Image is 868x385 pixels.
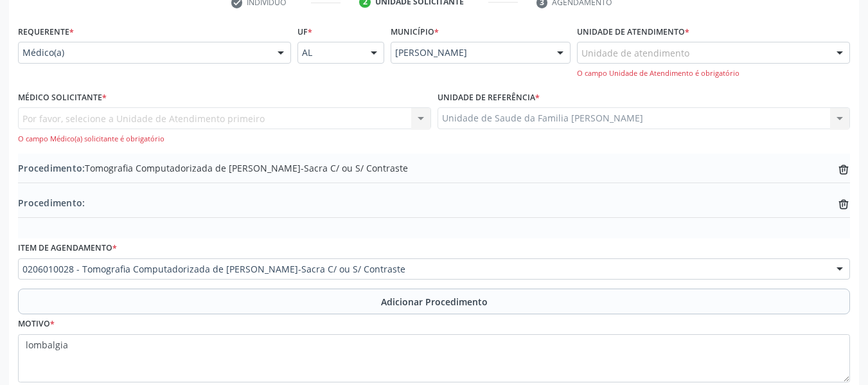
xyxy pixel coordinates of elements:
[391,22,439,42] label: Município
[18,22,74,42] label: Requerente
[22,263,824,276] span: 0206010028 - Tomografia Computadorizada de [PERSON_NAME]-Sacra C/ ou S/ Contraste
[438,88,540,108] label: Unidade de referência
[395,46,544,59] span: [PERSON_NAME]
[381,295,488,309] span: Adicionar Procedimento
[18,134,431,145] div: O campo Médico(a) solicitante é obrigatório
[581,46,689,60] span: Unidade de atendimento
[18,289,850,314] button: Adicionar Procedimento
[18,314,55,334] label: Motivo
[302,46,358,59] span: AL
[577,68,850,79] div: O campo Unidade de Atendimento é obrigatório
[18,197,85,209] span: Procedimento:
[577,22,689,42] label: Unidade de atendimento
[18,88,107,108] label: Médico Solicitante
[297,22,312,42] label: UF
[18,161,408,175] span: Tomografia Computadorizada de [PERSON_NAME]-Sacra C/ ou S/ Contraste
[18,238,117,258] label: Item de agendamento
[22,46,265,59] span: Médico(a)
[18,162,85,174] span: Procedimento:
